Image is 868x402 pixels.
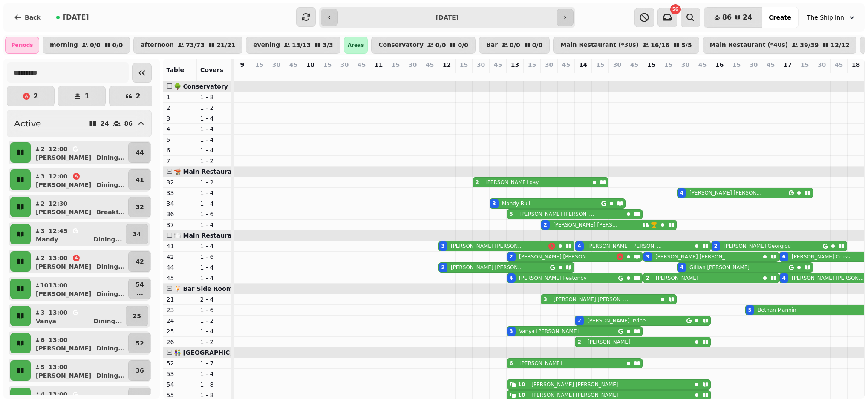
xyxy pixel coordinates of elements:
p: 0 [733,71,740,79]
p: 1 - 7 [200,359,227,368]
p: Dining ... [96,262,125,271]
p: 4 [167,125,193,133]
span: Table [167,66,185,73]
p: ... [136,289,144,297]
div: 2 [441,264,445,271]
p: 2 [716,71,723,79]
div: 4 [578,243,581,250]
p: Vanya [PERSON_NAME] [519,328,579,335]
p: 45 [835,60,843,69]
div: 2 [578,339,581,345]
p: 15 [664,60,672,69]
h2: Active [14,118,41,129]
button: 1 [58,86,106,106]
p: 44 [167,263,193,272]
p: 13 [511,60,519,69]
p: 1 - 4 [200,263,227,272]
p: 1 - 2 [200,178,227,187]
span: 86 [722,14,732,21]
p: 0 [290,71,297,79]
p: Conservatory [378,42,424,49]
div: Areas [344,37,368,54]
p: Dining ... [93,235,122,244]
p: 0 [597,71,604,79]
p: [PERSON_NAME] Irvine [587,317,646,324]
p: Dining ... [96,290,125,298]
p: 12:00 [49,145,68,153]
p: 1 - 4 [200,327,227,336]
p: 2 [136,93,140,100]
div: 2 [476,179,479,186]
button: 32 [128,197,151,217]
button: [DATE] [49,7,96,28]
p: 21 / 21 [216,42,235,48]
span: Covers [200,66,223,73]
button: 44 [128,142,151,163]
p: 1 - 4 [200,242,227,250]
p: 45 [698,60,707,69]
p: 1 - 6 [200,253,227,261]
p: 1 - 6 [200,306,227,314]
p: 1 - 4 [200,199,227,208]
p: 0 [256,71,263,79]
button: 41 [128,169,151,190]
p: 30 [613,60,621,69]
p: 32 [167,178,193,187]
p: 1 - 4 [200,125,227,133]
p: 18 [852,60,860,69]
span: Create [769,14,791,20]
button: 52 [128,333,151,353]
p: 2 - 4 [200,295,227,304]
p: 1 - 4 [200,221,227,229]
p: [PERSON_NAME] [36,153,91,162]
p: Bethan Mannin [758,307,796,313]
p: 1 - 4 [200,114,227,123]
p: 25 [133,312,141,320]
p: 3 [40,172,45,181]
p: 45 [167,274,193,282]
p: 0 [699,71,706,79]
p: 15 [323,60,332,69]
p: [PERSON_NAME] [PERSON_NAME] [451,264,525,271]
p: 6 [40,336,45,344]
p: 1 - 8 [200,93,227,101]
button: 1013:00[PERSON_NAME]Dining... [32,279,127,299]
p: 15 [596,60,604,69]
p: 54 [136,280,144,289]
p: [PERSON_NAME] [PERSON_NAME] [553,221,620,228]
p: 53 [167,370,193,378]
button: Main Restaurant (*40s)39/3912/12 [703,37,857,54]
p: 15 [460,60,468,69]
p: 23 [167,306,193,314]
div: 3 [493,200,496,207]
p: 34 [133,230,141,238]
span: [DATE] [63,14,89,21]
p: Dining ... [96,371,125,380]
p: 2 [40,199,45,208]
p: [PERSON_NAME] [PERSON_NAME] [554,296,632,303]
button: Back [7,7,48,28]
p: 1 - 4 [200,274,227,282]
p: 0 / 0 [510,42,520,48]
div: 2 [714,243,718,250]
p: 13:00 [49,363,68,371]
p: 15 [801,60,809,69]
p: 13:00 [49,254,68,262]
p: 0 [529,71,536,79]
div: 2 [646,275,649,281]
p: 73 / 73 [186,42,205,48]
p: 1 - 4 [200,146,227,155]
p: 0 [665,71,672,79]
p: [PERSON_NAME] [PERSON_NAME] [519,253,592,260]
p: 86 [124,121,133,126]
p: 3 / 3 [323,42,333,48]
p: 7 [167,157,193,165]
div: 4 [680,264,683,271]
span: 56 [672,7,678,11]
p: 12 / 12 [831,42,849,48]
p: Dining ... [96,344,125,353]
p: 1 - 4 [200,189,227,197]
p: [PERSON_NAME] [PERSON_NAME] [531,381,618,388]
p: 1 - 2 [200,316,227,325]
div: 3 [441,243,445,250]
